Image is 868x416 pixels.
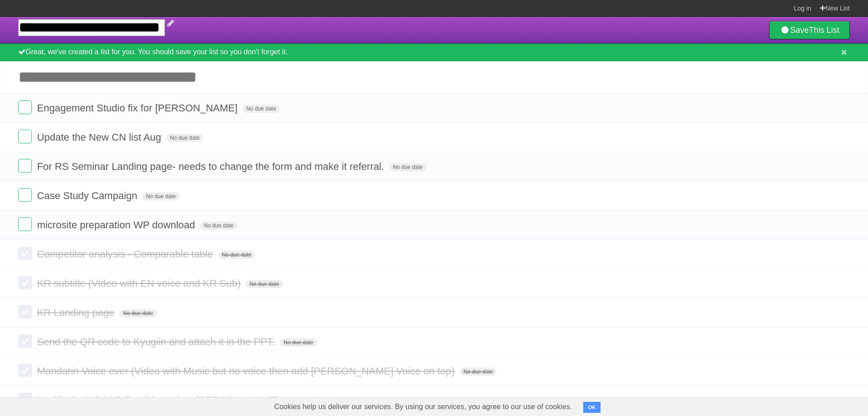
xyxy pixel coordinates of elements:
[18,334,32,348] label: Done
[809,26,839,35] b: This List
[37,395,329,406] span: Modify the MDSAP Email based on [PERSON_NAME] instruction
[119,309,156,317] span: No due date
[242,105,279,113] span: No due date
[18,305,32,319] label: Done
[200,221,237,230] span: No due date
[389,163,426,171] span: No due date
[142,192,179,200] span: No due date
[769,21,850,39] a: SaveThis List
[37,219,197,231] span: microsite preparation WP download
[37,190,139,201] span: Case Study Campaign
[166,134,203,142] span: No due date
[37,132,164,143] span: Update the New CN list Aug
[37,336,277,348] span: Send the QR code to Kyugiin and attach it in the PPT.
[18,159,32,173] label: Done
[18,393,32,406] label: Done
[265,398,581,416] span: Cookies help us deliver our services. By using our services, you agree to our use of cookies.
[37,161,386,172] span: For RS Seminar Landing page- needs to change the form and make it referral.
[37,307,117,318] span: KR Landing page
[37,102,240,114] span: Engagement Studio fix for [PERSON_NAME]
[18,188,32,202] label: Done
[460,368,497,376] span: No due date
[280,338,317,347] span: No due date
[18,276,32,290] label: Done
[18,363,32,377] label: Done
[583,402,601,413] button: OK
[37,278,243,289] span: KR subtitle (Video with EN voice and KR Sub)
[37,248,215,260] span: Competitor analysis - Comparable table
[18,217,32,231] label: Done
[18,100,32,114] label: Done
[246,280,282,288] span: No due date
[37,365,457,377] span: Mandarin Voice over (Video with Music but no voice then add [PERSON_NAME] Voice on top)
[18,247,32,260] label: Done
[18,130,32,143] label: Done
[218,251,255,259] span: No due date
